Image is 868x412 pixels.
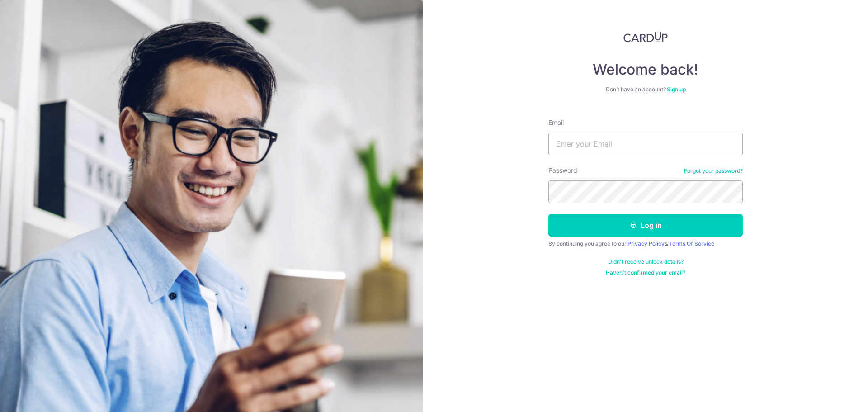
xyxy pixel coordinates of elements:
[548,86,743,93] div: Don’t have an account?
[548,118,564,127] label: Email
[623,32,668,43] img: CardUp Logo
[606,269,685,276] a: Haven't confirmed your email?
[548,214,743,237] button: Log in
[548,166,577,175] label: Password
[548,240,743,247] div: By continuing you agree to our &
[669,240,714,247] a: Terms Of Service
[627,240,665,247] a: Privacy Policy
[548,133,743,155] input: Enter your Email
[667,86,686,93] a: Sign up
[684,167,743,175] a: Forgot your password?
[608,258,684,265] a: Didn't receive unlock details?
[548,61,743,79] h4: Welcome back!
